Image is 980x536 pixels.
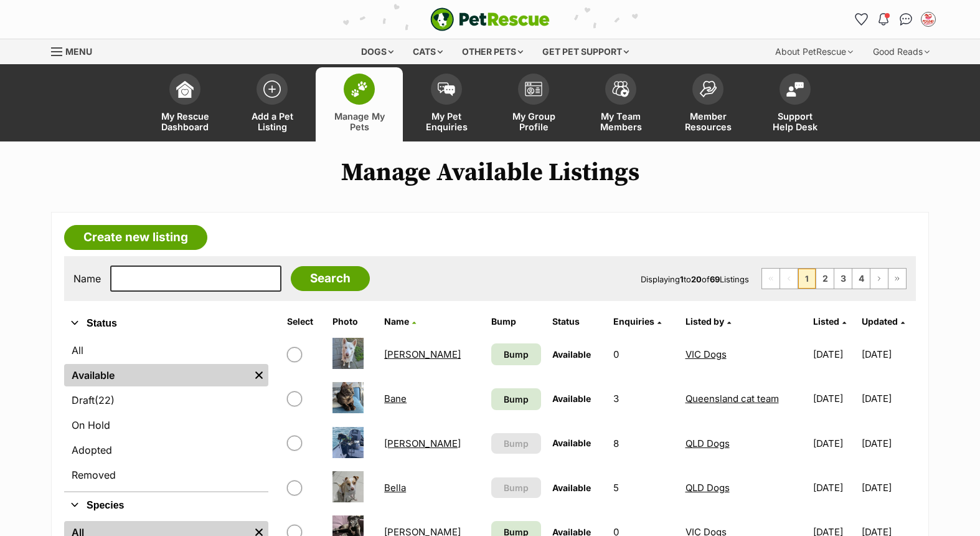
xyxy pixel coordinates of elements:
[608,466,679,509] td: 5
[680,274,684,284] strong: 1
[879,13,888,26] img: notifications-46538b983faf8c2785f20acdc204bb7945ddae34d4c08c2a6579f10ce5e182be.svg
[699,80,717,97] img: member-resources-icon-8e73f808a243e03378d46382f2149f9095a855e16c252ad45f914b54edf8863c.svg
[922,13,935,26] img: VIC Dogs profile pic
[808,333,861,376] td: [DATE]
[504,348,529,361] span: Bump
[608,377,679,420] td: 3
[244,111,300,132] span: Add a Pet Listing
[418,111,474,132] span: My Pet Enquiries
[64,337,268,491] div: Status
[918,9,938,29] button: My account
[686,438,730,449] a: QLD Dogs
[263,80,281,98] img: add-pet-listing-icon-0afa8454b4691262ce3f59096e99ab1cd57d4a30225e0717b998d2c9b9846f56.svg
[808,377,861,420] td: [DATE]
[64,315,268,332] button: Status
[486,312,546,332] th: Bump
[552,349,591,360] span: Available
[786,82,804,97] img: help-desk-icon-fdf02630f3aa405de69fd3d07c3f3aa587a6932b1a1747fa1d2bba05be0121f9.svg
[608,333,679,376] td: 0
[504,393,529,406] span: Bump
[331,111,387,132] span: Manage My Pets
[430,7,550,31] img: logo-e224e6f780fb5917bec1dbf3a21bbac754714ae5b6737aabdf751b685950b380.svg
[808,466,861,509] td: [DATE]
[767,111,823,132] span: Support Help Desk
[813,316,839,327] span: Listed
[808,422,861,465] td: [DATE]
[686,482,730,494] a: QLD Dogs
[900,13,913,26] img: chat-41dd97257d64d25036548639549fe6c8038ab92f7586957e7f3b1b290dea8141.svg
[613,316,654,327] span: translation missing: en.admin.listings.index.attributes.enquiries
[612,81,629,97] img: team-members-icon-5396bd8760b3fe7c0b43da4ab00e1e3bb1a5d9ba89233759b79545d2d3fc5d0d.svg
[403,67,490,141] a: My Pet Enquiries
[641,274,749,284] span: Displaying to of Listings
[176,80,194,98] img: dashboard-icon-eb2f2d2d3e046f16d808141f083e7271f6b2e854fb5c12c21221c1fb7104beca.svg
[506,111,562,132] span: My Group Profile
[384,316,416,327] a: Name
[862,316,905,327] a: Updated
[534,39,638,64] div: Get pet support
[851,9,938,29] ul: Account quick links
[430,7,550,31] a: PetRescue
[691,274,702,284] strong: 20
[491,343,541,365] a: Bump
[453,39,532,64] div: Other pets
[316,67,403,141] a: Manage My Pets
[64,225,207,250] a: Create new listing
[157,111,213,132] span: My Rescue Dashboard
[65,46,92,57] span: Menu
[862,316,898,327] span: Updated
[680,111,736,132] span: Member Resources
[780,269,798,289] span: Previous page
[874,9,893,29] button: Notifications
[762,269,780,289] span: First page
[73,273,101,284] label: Name
[862,422,915,465] td: [DATE]
[141,67,229,141] a: My Rescue Dashboard
[664,67,751,141] a: Member Resources
[282,312,326,332] th: Select
[491,477,541,498] button: Bump
[864,39,938,64] div: Good Reads
[816,269,834,289] a: Page 2
[384,393,407,404] a: Bane
[577,67,664,141] a: My Team Members
[250,364,268,386] a: Remove filter
[686,348,727,360] a: VIC Dogs
[327,312,378,332] th: Photo
[64,497,268,514] button: Species
[64,414,268,436] a: On Hold
[64,339,268,361] a: All
[384,316,409,327] span: Name
[593,111,649,132] span: My Team Members
[404,39,451,64] div: Cats
[51,39,101,62] a: Menu
[229,67,316,141] a: Add a Pet Listing
[710,274,720,284] strong: 69
[761,268,907,289] nav: Pagination
[490,67,577,141] a: My Group Profile
[870,269,888,289] a: Next page
[64,389,268,411] a: Draft
[384,348,461,360] a: [PERSON_NAME]
[686,316,731,327] a: Listed by
[896,9,916,29] a: Conversations
[813,316,846,327] a: Listed
[888,269,906,289] a: Last page
[64,464,268,486] a: Removed
[291,266,370,291] input: Search
[352,39,402,64] div: Dogs
[608,422,679,465] td: 8
[504,437,529,450] span: Bump
[552,393,591,404] span: Available
[613,316,661,327] a: Enquiries
[851,9,871,29] a: Favourites
[547,312,607,332] th: Status
[552,438,591,448] span: Available
[834,269,852,289] a: Page 3
[862,466,915,509] td: [DATE]
[504,481,529,494] span: Bump
[686,393,779,404] a: Queensland cat team
[766,39,862,64] div: About PetRescue
[751,67,839,141] a: Support Help Desk
[798,269,816,289] span: Page 1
